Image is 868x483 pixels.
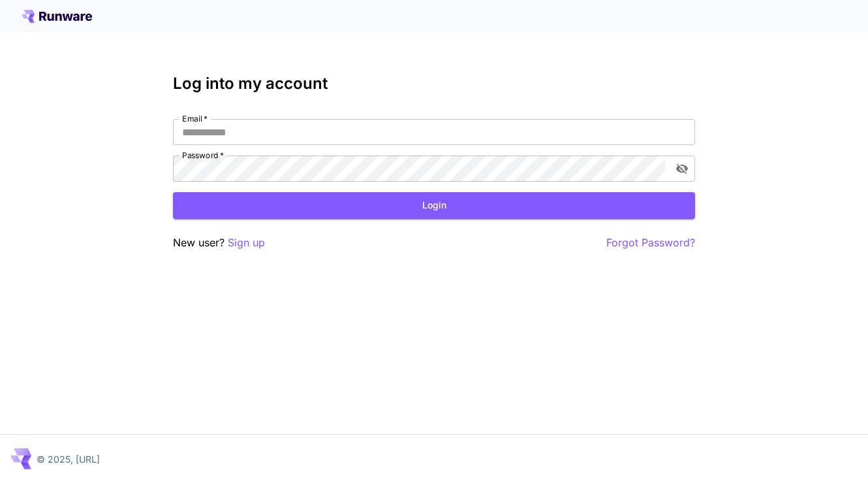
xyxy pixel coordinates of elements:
label: Password [182,150,224,161]
button: Sign up [228,235,265,251]
h3: Log into my account [173,75,695,93]
button: Forgot Password? [606,235,695,251]
p: New user? [173,235,265,251]
label: Email [182,113,208,124]
p: © 2025, [URL] [37,452,100,466]
button: Login [173,192,695,219]
button: toggle password visibility [670,157,694,180]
